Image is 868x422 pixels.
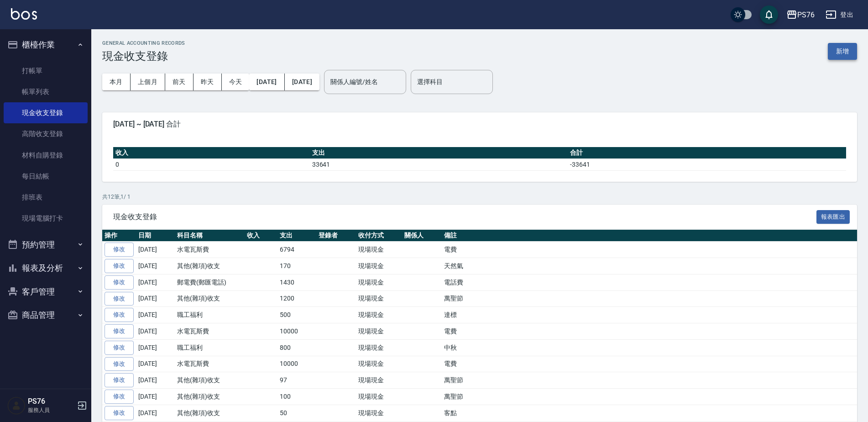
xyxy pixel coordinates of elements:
td: 0 [113,158,310,170]
td: [DATE] [136,405,175,421]
a: 修改 [105,259,134,273]
td: 500 [277,307,316,323]
button: 報表及分析 [4,256,88,280]
button: save [760,5,778,24]
td: 6794 [277,242,316,258]
td: 現場現金 [356,389,402,405]
a: 現金收支登錄 [4,102,88,123]
button: 新增 [828,43,857,60]
td: 10000 [277,323,316,340]
a: 排班表 [4,187,88,208]
th: 關係人 [402,230,442,242]
td: 50 [277,405,316,421]
a: 現場電腦打卡 [4,208,88,229]
th: 日期 [136,230,175,242]
th: 收入 [245,230,278,242]
td: 100 [277,389,316,405]
h2: GENERAL ACCOUNTING RECORDS [102,40,185,46]
td: 其他(雜項)收支 [175,389,245,405]
td: [DATE] [136,339,175,356]
button: 今天 [222,74,250,90]
td: 郵電費(郵匯電話) [175,274,245,290]
td: 現場現金 [356,372,402,389]
span: 現金收支登錄 [113,212,816,222]
td: 現場現金 [356,356,402,372]
th: 合計 [568,147,846,159]
td: 1430 [277,274,316,290]
img: Logo [11,8,37,20]
button: 登出 [822,6,857,23]
button: 櫃檯作業 [4,33,88,57]
td: 10000 [277,356,316,372]
td: -33641 [568,158,846,170]
th: 操作 [102,230,136,242]
a: 修改 [105,292,134,306]
td: 職工福利 [175,339,245,356]
h5: PS76 [28,397,74,406]
a: 修改 [105,406,134,420]
a: 每日結帳 [4,166,88,187]
th: 登錄者 [316,230,356,242]
td: [DATE] [136,356,175,372]
div: PS76 [797,9,815,21]
button: 報表匯出 [816,210,850,224]
td: [DATE] [136,258,175,274]
a: 修改 [105,373,134,387]
button: [DATE] [249,74,284,90]
td: 電話費 [442,274,857,290]
a: 修改 [105,308,134,322]
td: 現場現金 [356,323,402,340]
button: 本月 [102,74,131,90]
a: 帳單列表 [4,81,88,102]
td: 萬聖節 [442,290,857,307]
td: 萬聖節 [442,372,857,389]
td: [DATE] [136,242,175,258]
button: 上個月 [131,74,165,90]
a: 修改 [105,357,134,371]
td: 現場現金 [356,307,402,323]
td: 水電瓦斯費 [175,356,245,372]
td: 水電瓦斯費 [175,242,245,258]
td: [DATE] [136,274,175,290]
td: 現場現金 [356,405,402,421]
button: 昨天 [193,74,222,90]
button: [DATE] [285,74,319,90]
button: 預約管理 [4,233,88,257]
td: 現場現金 [356,258,402,274]
td: [DATE] [136,290,175,307]
th: 支出 [310,147,568,159]
a: 材料自購登錄 [4,145,88,166]
td: [DATE] [136,372,175,389]
a: 修改 [105,275,134,290]
button: 客戶管理 [4,280,88,304]
td: 電費 [442,242,857,258]
p: 服務人員 [28,406,74,414]
th: 備註 [442,230,857,242]
td: 800 [277,339,316,356]
td: 職工福利 [175,307,245,323]
td: 其他(雜項)收支 [175,372,245,389]
a: 修改 [105,341,134,355]
td: 其他(雜項)收支 [175,290,245,307]
td: 現場現金 [356,274,402,290]
a: 報表匯出 [816,212,850,221]
button: 商品管理 [4,303,88,327]
td: 電費 [442,323,857,340]
td: 97 [277,372,316,389]
p: 共 12 筆, 1 / 1 [102,193,857,201]
button: PS76 [783,5,818,24]
td: 中秋 [442,339,857,356]
td: 天然氣 [442,258,857,274]
th: 支出 [277,230,316,242]
a: 修改 [105,390,134,404]
a: 新增 [828,47,857,55]
td: 1200 [277,290,316,307]
a: 修改 [105,243,134,257]
span: [DATE] ~ [DATE] 合計 [113,120,846,129]
td: 現場現金 [356,339,402,356]
th: 科目名稱 [175,230,245,242]
td: 電費 [442,356,857,372]
td: [DATE] [136,323,175,340]
td: 水電瓦斯費 [175,323,245,340]
a: 高階收支登錄 [4,123,88,144]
